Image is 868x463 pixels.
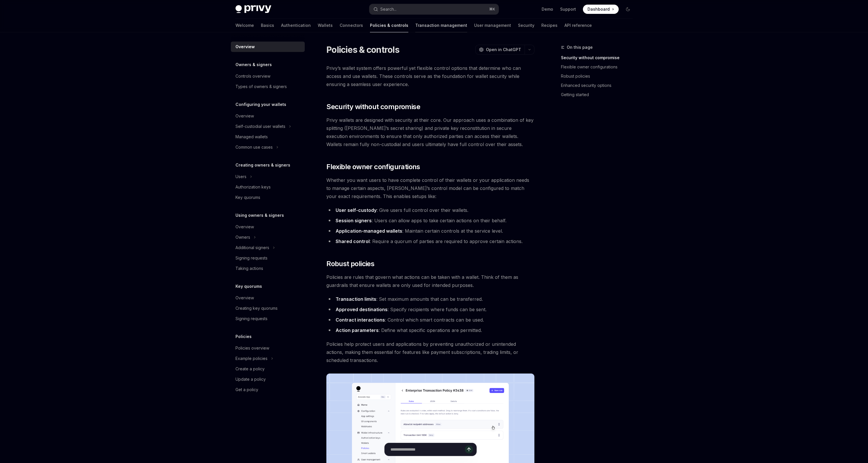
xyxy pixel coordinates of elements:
[235,184,271,191] div: Authorization keys
[326,64,534,88] span: Privy’s wallet system offers powerful yet flexible control options that determine who can access ...
[235,173,246,180] div: Users
[561,62,637,72] a: Flexible owner configurations
[231,71,305,81] a: Controls overview
[231,182,305,192] a: Authorization keys
[390,443,465,456] input: Ask a question...
[336,207,377,213] strong: User self-custody
[370,18,408,32] a: Policies & controls
[235,244,269,251] div: Additional signers
[326,326,534,334] li: : Define what specific operations are permitted.
[326,295,534,303] li: : Set maximum amounts that can be transferred.
[623,5,633,14] button: Toggle dark mode
[326,259,374,268] span: Robust policies
[326,316,534,324] li: : Control which smart contracts can be used.
[235,101,286,108] h5: Configuring your wallets
[326,206,534,214] li: : Give users full control over their wallets.
[235,73,270,80] div: Controls overview
[235,43,255,50] div: Overview
[380,6,396,13] div: Search...
[235,223,254,230] div: Overview
[561,72,637,81] a: Robust policies
[326,216,534,225] li: : Users can allow apps to take certain actions on their behalf.
[231,111,305,121] a: Overview
[231,222,305,232] a: Overview
[281,18,311,32] a: Authentication
[336,228,402,234] strong: Application-managed wallets
[235,133,268,140] div: Managed wallets
[231,232,305,242] button: Owners
[235,283,262,290] h5: Key quorums
[231,263,305,274] a: Taking actions
[567,44,593,51] span: On this page
[415,18,467,32] a: Transaction management
[231,364,305,374] a: Create a policy
[489,7,495,12] span: ⌘ K
[231,121,305,132] button: Self-custodial user wallets
[235,18,254,32] a: Welcome
[326,237,534,245] li: : Require a quorum of parties are required to approve certain actions.
[326,273,534,289] span: Policies are rules that govern what actions can be taken with a wallet. Think of them as guardrai...
[231,384,305,395] a: Get a policy
[326,305,534,313] li: : Specify recipients where funds can be sent.
[231,81,305,92] a: Types of owners & signers
[235,255,267,262] div: Signing requests
[588,6,610,12] span: Dashboard
[235,123,285,130] div: Self-custodial user wallets
[235,234,250,241] div: Owners
[235,386,258,393] div: Get a policy
[486,47,521,53] span: Open in ChatGPT
[235,376,266,383] div: Update a policy
[231,171,305,182] button: Users
[336,218,372,223] strong: Session signers
[235,315,267,322] div: Signing requests
[235,83,287,90] div: Types of owners & signers
[336,238,370,244] strong: Shared control
[231,374,305,384] a: Update a policy
[235,194,260,201] div: Key quorums
[231,353,305,364] button: Example policies
[318,18,333,32] a: Wallets
[231,142,305,152] button: Common use cases
[235,265,263,272] div: Taking actions
[561,53,637,62] a: Security without compromise
[326,227,534,235] li: : Maintain certain controls at the service level.
[231,42,305,52] a: Overview
[235,162,290,169] h5: Creating owners & signers
[235,365,265,372] div: Create a policy
[340,18,363,32] a: Connectors
[475,45,525,55] button: Open in ChatGPT
[561,90,637,99] a: Getting started
[231,303,305,313] a: Creating key quorums
[326,116,534,148] span: Privy wallets are designed with security at their core. Our approach uses a combination of key sp...
[235,305,278,312] div: Creating key quorums
[231,313,305,324] a: Signing requests
[235,113,254,120] div: Overview
[518,18,534,32] a: Security
[231,132,305,142] a: Managed wallets
[541,18,558,32] a: Recipes
[583,5,619,14] a: Dashboard
[326,162,420,171] span: Flexible owner configurations
[231,192,305,203] a: Key quorums
[336,296,376,302] strong: Transaction limits
[326,102,420,111] span: Security without compromise
[235,5,271,13] img: dark logo
[235,355,267,362] div: Example policies
[336,327,379,333] strong: Action parameters
[564,18,592,32] a: API reference
[231,242,305,253] button: Additional signers
[235,333,252,340] h5: Policies
[261,18,274,32] a: Basics
[235,144,273,151] div: Common use cases
[235,345,269,352] div: Policies overview
[231,253,305,263] a: Signing requests
[326,340,534,364] span: Policies help protect users and applications by preventing unauthorized or unintended actions, ma...
[465,445,473,453] button: Send message
[560,6,576,12] a: Support
[474,18,511,32] a: User management
[235,61,272,68] h5: Owners & signers
[235,294,254,301] div: Overview
[336,307,388,312] strong: Approved destinations
[542,6,553,12] a: Demo
[235,212,284,219] h5: Using owners & signers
